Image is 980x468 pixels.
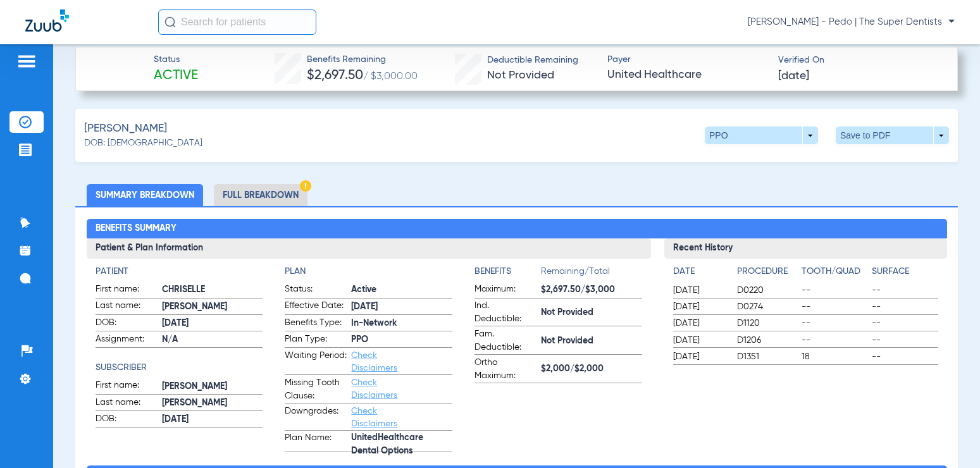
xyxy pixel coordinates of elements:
[96,333,158,348] span: Assignment:
[307,53,418,66] span: Benefits Remaining
[673,265,726,278] h4: Date
[164,16,176,28] img: Search Icon
[802,265,867,278] h4: Tooth/Quad
[872,265,938,278] h4: Surface
[351,317,452,330] span: In-Network
[778,54,938,67] span: Verified On
[285,333,347,348] span: Plan Type:
[607,67,767,83] span: United Healthcare
[673,300,726,313] span: [DATE]
[872,317,938,329] span: --
[474,283,537,298] span: Maximum:
[162,283,263,297] span: CHRISELLE
[307,69,363,82] span: $2,697.50
[285,431,347,452] span: Plan Name:
[917,407,980,468] iframe: Chat Widget
[778,68,809,84] span: [DATE]
[16,54,37,69] img: hamburger-icon
[607,53,767,66] span: Payer
[87,184,203,206] li: Summary Breakdown
[351,333,452,347] span: PPO
[737,350,797,363] span: D1351
[737,317,797,329] span: D1120
[96,316,158,331] span: DOB:
[541,283,642,297] span: $2,697.50/$3,000
[87,238,652,259] h3: Patient & Plan Information
[363,71,418,82] span: / $3,000.00
[474,265,541,283] app-breakdown-title: Benefits
[487,70,554,81] span: Not Provided
[802,300,867,313] span: --
[351,283,452,297] span: Active
[87,219,947,239] h2: Benefits Summary
[96,283,158,298] span: First name:
[285,405,347,430] span: Downgrades:
[285,265,452,278] h4: Plan
[541,306,642,319] span: Not Provided
[474,265,541,278] h4: Benefits
[351,351,397,373] a: Check Disclaimers
[541,362,642,376] span: $2,000/$2,000
[25,9,69,32] img: Zuub Logo
[673,350,726,363] span: [DATE]
[474,328,537,354] span: Fam. Deductible:
[351,407,397,428] a: Check Disclaimers
[872,350,938,363] span: --
[802,350,867,363] span: 18
[802,284,867,297] span: --
[737,300,797,313] span: D0274
[300,180,311,192] img: Hazard
[673,265,726,283] app-breakdown-title: Date
[737,334,797,347] span: D1206
[285,299,347,314] span: Effective Date:
[96,379,158,394] span: First name:
[737,265,797,278] h4: Procedure
[872,265,938,283] app-breakdown-title: Surface
[162,413,263,426] span: [DATE]
[84,137,202,150] span: DOB: [DEMOGRAPHIC_DATA]
[285,283,347,298] span: Status:
[541,335,642,348] span: Not Provided
[673,317,726,329] span: [DATE]
[96,412,158,428] span: DOB:
[705,126,818,144] button: PPO
[154,53,198,66] span: Status
[748,16,955,28] span: [PERSON_NAME] - Pedo | The Super Dentists
[673,334,726,347] span: [DATE]
[487,54,578,67] span: Deductible Remaining
[802,317,867,329] span: --
[836,126,949,144] button: Save to PDF
[162,333,263,347] span: N/A
[285,376,347,403] span: Missing Tooth Clause:
[351,378,397,400] a: Check Disclaimers
[162,397,263,410] span: [PERSON_NAME]
[96,361,263,374] h4: Subscriber
[351,438,452,452] span: UnitedHealthcare Dental Options
[154,67,198,85] span: Active
[162,380,263,393] span: [PERSON_NAME]
[872,300,938,313] span: --
[872,284,938,297] span: --
[673,284,726,297] span: [DATE]
[737,265,797,283] app-breakdown-title: Procedure
[96,299,158,314] span: Last name:
[285,349,347,374] span: Waiting Period:
[96,396,158,411] span: Last name:
[351,300,452,314] span: [DATE]
[84,121,167,137] span: [PERSON_NAME]
[474,356,537,383] span: Ortho Maximum:
[541,265,642,283] span: Remaining/Total
[664,238,946,259] h3: Recent History
[214,184,307,206] li: Full Breakdown
[474,299,537,326] span: Ind. Deductible:
[158,9,316,35] input: Search for patients
[162,317,263,330] span: [DATE]
[162,300,263,314] span: [PERSON_NAME]
[802,334,867,347] span: --
[96,265,263,278] h4: Patient
[737,284,797,297] span: D0220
